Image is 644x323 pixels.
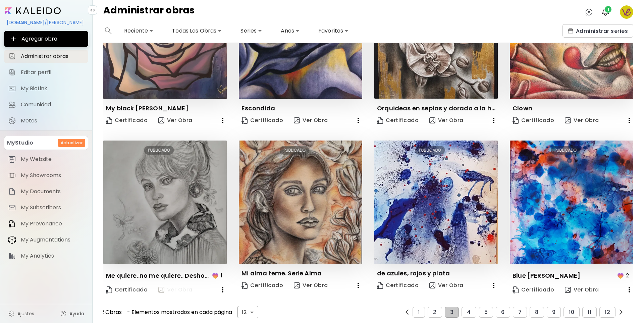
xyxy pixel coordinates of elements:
button: 5 [479,307,493,318]
span: Comunidad [21,101,84,108]
span: My Website [21,156,84,163]
span: My Documents [21,188,84,195]
div: PUBLICADO [415,146,445,155]
button: bellIcon1 [600,6,611,18]
span: 9 [552,309,555,315]
img: view-art [429,117,435,123]
span: 2 [433,309,436,315]
a: CertificateCertificado [239,114,286,127]
a: itemMy Website [4,153,88,166]
a: itemMy Provenance [4,217,88,230]
span: Ver Obra [158,286,193,293]
img: prev [619,310,624,315]
a: CertificateCertificado [103,283,150,297]
img: bellIcon [601,8,609,16]
span: 10 [569,309,574,315]
span: My Analytics [21,253,84,259]
a: Ajustes [4,307,38,320]
button: view-artVer Obra [291,114,331,127]
span: Certificado [106,117,148,124]
img: item [8,171,16,179]
img: thumbnail [374,141,498,264]
img: settings [8,310,15,317]
div: 12 [237,306,258,318]
span: Editar perfil [21,69,84,76]
img: Comunidad icon [8,101,16,109]
span: - Elementos mostrados en cada página [127,309,232,315]
img: Certificate [513,117,519,124]
a: Administrar obras iconAdministrar obras [4,50,88,63]
p: de azules, rojos y plata [377,269,450,277]
p: Me quiere..no me quiere.. Deshojando la [PERSON_NAME] | Serie Alma [106,272,210,280]
div: Favoritos [316,25,351,36]
span: Ver Obra [294,117,328,124]
button: view-artVer Obra [427,114,466,127]
a: completeMetas iconMetas [4,114,88,127]
span: Ver Obra [565,286,599,293]
a: CertificateCertificado [103,114,150,127]
span: Certificado [377,282,419,289]
a: CertificateCertificado [239,279,286,292]
img: thumbnail [103,141,227,264]
span: My BioLink [21,85,84,92]
button: view-artVer Obra [291,279,331,292]
div: PUBLICADO [551,146,581,155]
a: Comunidad iconComunidad [4,98,88,111]
button: favorites2 [615,269,633,282]
button: view-artVer Obra [562,283,602,297]
a: Ayuda [56,307,88,320]
button: view-artVer Obra [427,279,466,292]
button: collectionsAdministrar series [562,24,633,38]
img: view-art [294,117,300,123]
img: Certificate [241,117,248,124]
button: 11 [582,307,597,318]
button: search [103,24,113,38]
button: favorites1 [210,269,227,282]
span: My Showrooms [21,172,84,179]
p: Mi alma teme. Serie Alma [241,269,322,277]
img: search [105,28,112,34]
img: Certificate [377,282,383,289]
img: view-art [565,287,571,293]
span: My Augmentations [21,236,84,243]
img: prev [405,310,410,315]
button: 1 [413,307,425,318]
div: Todas Las Obras [169,25,224,36]
img: Certificate [106,286,112,293]
span: Certificado [106,286,148,293]
img: item [8,155,16,163]
span: 3 [450,309,453,315]
img: item [8,235,16,244]
span: Ver Obra [429,117,464,124]
h4: Administrar obras [103,5,195,19]
button: 9 [547,307,561,318]
span: My Provenance [21,220,84,227]
button: 2 [428,307,442,318]
img: view-art [565,117,571,123]
img: Editar perfil icon [8,68,16,76]
h6: Actualizar [61,140,83,146]
a: completeMy BioLink iconMy BioLink [4,82,88,95]
span: Certificado [241,282,283,289]
span: Agregar obra [9,35,83,43]
span: 1 [418,309,420,315]
span: 12 [605,309,610,315]
button: view-artVer Obra [156,114,195,127]
div: Reciente [121,25,156,36]
span: Administrar obras [21,53,84,60]
p: MyStudio [7,139,33,147]
span: 11 [588,309,591,315]
button: view-artVer Obra [156,283,195,297]
button: Agregar obra [4,31,88,47]
span: 6 [501,309,504,315]
span: 4 [467,309,471,315]
a: itemMy Analytics [4,249,88,263]
img: Certificate [106,117,112,124]
span: 1 [605,6,611,13]
img: Certificate [241,282,248,289]
span: Ver Obra [294,282,328,289]
button: 8 [530,307,544,318]
button: 6 [496,307,510,318]
span: Administrar series [568,28,628,35]
a: CertificateCertificado [374,279,421,292]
